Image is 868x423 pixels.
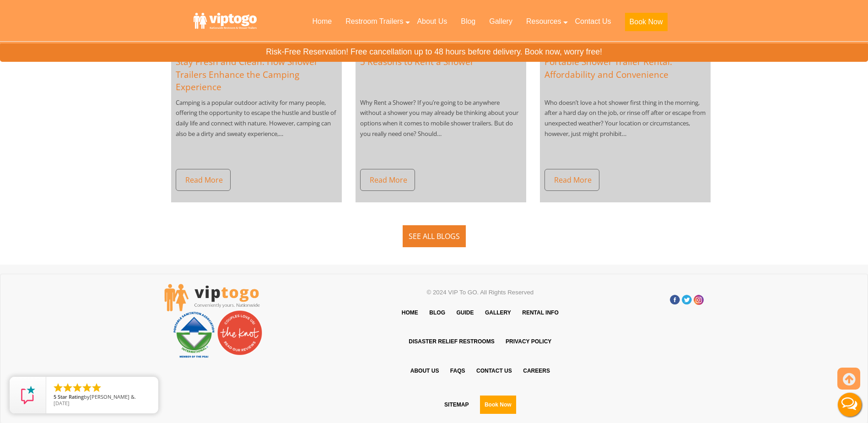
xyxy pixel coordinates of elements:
img: Couples love us! See our reviews on The Knot. [217,310,263,356]
li:  [62,382,73,393]
img: viptogo LogoVIPTOGO [164,284,260,311]
li:  [81,382,92,393]
li:  [53,382,64,393]
a: Rental Info [518,299,563,326]
a: Read More [545,169,599,191]
a: Stay Fresh and Clean: How Shower Trailers Enhance the Camping Experience [176,56,318,93]
li:  [91,382,102,393]
p: Who doesn’t love a hot shower first thing in the morning, after a hard day on the job, or rinse o... [545,98,706,162]
a: Insta [694,295,704,305]
span: [PERSON_NAME] &. [90,393,136,400]
a: Restroom Trailers [339,11,410,32]
a: FAQs [446,357,470,385]
span: 5 [54,393,56,400]
a: Disaster Relief Restrooms [404,328,499,355]
a: Book Now [618,11,674,37]
a: Blog [425,299,450,326]
a: Portable Shower Trailer Rental: Affordability and Convenience [545,56,672,81]
p: Why Rent a Shower? If you’re going to be anywhere without a shower you may already be thinking ab... [360,98,522,162]
a: Contact Us [472,357,517,385]
span: [DATE] [54,400,70,407]
a: Blog [454,11,482,32]
a: SEE ALL Blogs [403,225,466,247]
li:  [72,382,83,393]
a: About Us [406,357,444,385]
a: Gallery [482,11,519,32]
a: Resources [519,11,568,32]
a: Twitter [682,295,692,305]
a: Home [305,11,339,32]
a: 5 Reasons to Rent a Shower [360,56,474,68]
a: Careers [518,357,555,385]
a: Contact Us [568,11,618,32]
a: Sitemap [440,391,473,418]
a: Home [397,299,423,326]
a: Guide [452,299,478,326]
button: Book Now [480,396,516,414]
a: Read More [176,169,231,191]
p: © 2024 VIP To GO. All Rights Reserved [342,287,619,299]
button: Live Chat [831,386,868,423]
img: PSAI Member Logo [171,310,217,358]
img: Review Rating [19,386,37,404]
a: About Us [410,11,454,32]
button: Book Now [625,13,668,31]
a: Gallery [480,299,516,326]
a: Book Now [475,386,521,423]
p: Camping is a popular outdoor activity for many people, offering the opportunity to escape the hus... [176,98,337,162]
a: Read More [360,169,415,191]
span: Star Rating [58,393,84,400]
span: by [54,394,151,401]
a: Facebook [670,295,680,305]
a: Privacy Policy [501,328,556,355]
